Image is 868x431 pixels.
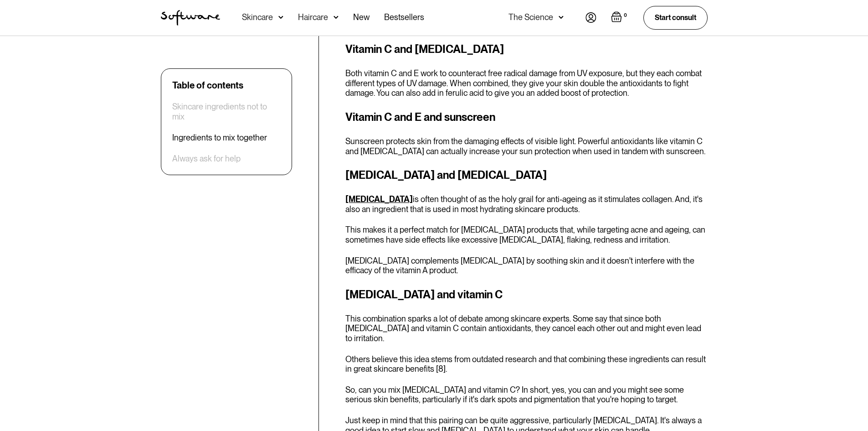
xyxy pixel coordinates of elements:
[345,167,708,183] h3: [MEDICAL_DATA] and [MEDICAL_DATA]
[345,136,708,156] p: Sunscreen protects skin from the damaging effects of visible light. Powerful antioxidants like vi...
[345,354,708,374] p: Others believe this idea stems from outdated research and that combining these ingredients can re...
[172,102,281,121] a: Skincare ingredients not to mix
[345,41,708,57] h3: Vitamin C and [MEDICAL_DATA]
[161,10,220,26] img: Software Logo
[172,133,267,143] a: Ingredients to mix together
[345,256,708,275] p: [MEDICAL_DATA] complements [MEDICAL_DATA] by soothing skin and it doesn't interfere with the effi...
[345,194,413,204] a: [MEDICAL_DATA]
[172,154,241,164] a: Always ask for help
[345,194,708,214] p: is often thought of as the holy grail for anti-ageing as it stimulates collagen. And, it's also a...
[622,11,629,20] div: 0
[345,288,503,301] strong: [MEDICAL_DATA] and vitamin C
[611,11,629,24] a: Open empty cart
[559,13,564,22] img: arrow down
[298,13,328,22] div: Haircare
[161,10,220,26] a: home
[345,385,708,405] p: So, can you mix [MEDICAL_DATA] and vitamin C? In short, yes, you can and you might see some serio...
[345,109,708,125] h3: Vitamin C and E and sunscreen
[242,13,273,22] div: Skincare
[508,13,553,22] div: The Science
[278,13,283,22] img: arrow down
[334,13,339,22] img: arrow down
[345,68,708,98] p: Both vitamin C and E work to counteract free radical damage from UV exposure, but they each comba...
[643,6,708,29] a: Start consult
[345,225,708,244] p: This makes it a perfect match for [MEDICAL_DATA] products that, while targeting acne and ageing, ...
[345,314,708,343] p: This combination sparks a lot of debate among skincare experts. Some say that since both [MEDICAL...
[172,80,243,91] div: Table of contents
